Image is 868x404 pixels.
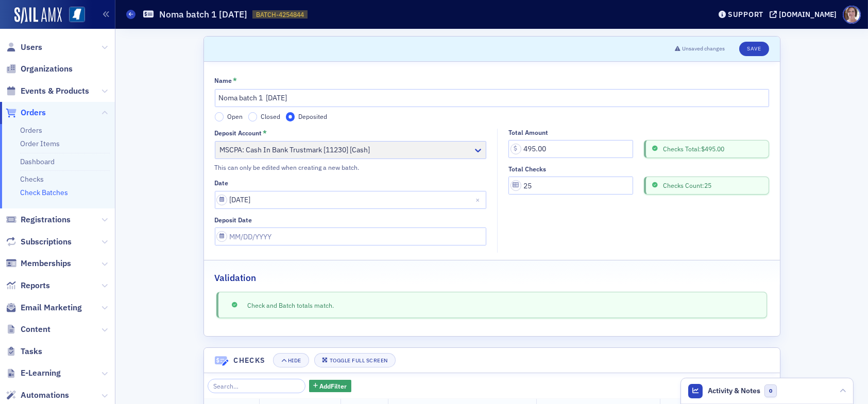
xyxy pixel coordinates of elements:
[779,10,837,19] div: [DOMAIN_NAME]
[208,379,306,393] input: Search…
[20,174,44,184] a: Checks
[660,144,724,153] span: Checks Total:
[320,381,347,391] span: Add Filter
[20,139,60,148] a: Order Items
[508,140,633,158] input: 0.00
[330,358,388,363] div: Toggle Full Screen
[21,280,50,291] span: Reports
[215,129,262,137] div: Deposit Account
[62,7,85,24] a: View Homepage
[21,107,46,118] span: Orders
[6,63,73,75] a: Organizations
[69,7,85,23] img: SailAMX
[682,45,725,53] span: Unsaved changes
[159,8,247,21] h1: Noma batch 1 [DATE]
[6,324,50,335] a: Content
[20,126,42,135] a: Orders
[6,367,61,379] a: E-Learning
[21,390,69,401] span: Automations
[215,227,487,245] input: MM/DD/YYYY
[21,302,82,313] span: Email Marketing
[21,85,89,97] span: Events & Products
[256,10,304,19] span: BATCH-4254844
[288,358,301,363] div: Hide
[6,42,42,53] a: Users
[21,214,71,225] span: Registrations
[309,380,351,393] button: AddFilter
[660,181,711,190] span: Checks Count: 25
[215,271,257,285] h2: Validation
[702,145,725,153] span: $495.00
[6,107,46,118] a: Orders
[215,216,252,224] div: Deposit Date
[215,163,487,172] div: This can only be edited when creating a new batch.
[233,76,237,85] abbr: This field is required
[770,11,840,18] button: [DOMAIN_NAME]
[286,112,295,121] input: Deposited
[508,165,546,173] div: Total Checks
[233,355,265,366] h4: Checks
[21,346,42,357] span: Tasks
[215,112,224,121] input: Open
[728,10,763,19] div: Support
[314,353,396,367] button: Toggle Full Screen
[21,63,73,75] span: Organizations
[472,191,486,209] button: Close
[227,112,243,120] span: Open
[508,129,548,136] div: Total Amount
[21,324,50,335] span: Content
[21,367,61,379] span: E-Learning
[6,390,69,401] a: Automations
[6,85,89,97] a: Events & Products
[764,384,777,397] span: 0
[843,6,861,24] span: Profile
[6,258,71,269] a: Memberships
[20,157,55,166] a: Dashboard
[739,42,769,56] button: Save
[6,280,50,291] a: Reports
[6,346,42,357] a: Tasks
[273,353,309,367] button: Hide
[298,112,327,120] span: Deposited
[263,129,267,138] abbr: This field is required
[21,42,42,53] span: Users
[21,236,72,248] span: Subscriptions
[6,236,72,248] a: Subscriptions
[215,77,232,84] div: Name
[6,214,71,225] a: Registrations
[215,179,229,187] div: Date
[261,112,280,120] span: Closed
[215,191,487,209] input: MM/DD/YYYY
[6,302,82,313] a: Email Marketing
[20,188,68,197] a: Check Batches
[240,301,334,310] span: Check and Batch totals match.
[708,385,761,396] span: Activity & Notes
[248,112,258,121] input: Closed
[14,7,62,24] img: SailAMX
[21,258,71,269] span: Memberships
